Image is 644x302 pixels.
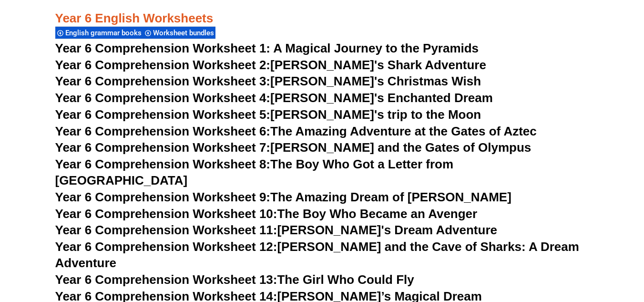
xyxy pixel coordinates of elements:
[55,74,271,88] span: Year 6 Comprehension Worksheet 3:
[55,124,537,138] a: Year 6 Comprehension Worksheet 6:The Amazing Adventure at the Gates of Aztec
[55,240,579,270] a: Year 6 Comprehension Worksheet 12:[PERSON_NAME] and the Cave of Sharks: A Dream Adventure
[55,207,478,221] a: Year 6 Comprehension Worksheet 10:The Boy Who Became an Avenger
[65,29,144,37] span: English grammar books
[55,41,479,55] a: Year 6 Comprehension Worksheet 1: A Magical Journey to the Pyramids
[55,272,277,287] span: Year 6 Comprehension Worksheet 13:
[55,223,497,237] a: Year 6 Comprehension Worksheet 11:[PERSON_NAME]'s Dream Adventure
[55,190,511,204] a: Year 6 Comprehension Worksheet 9:The Amazing Dream of [PERSON_NAME]
[55,107,271,122] span: Year 6 Comprehension Worksheet 5:
[55,107,481,122] a: Year 6 Comprehension Worksheet 5:[PERSON_NAME]'s trip to the Moon
[55,272,414,287] a: Year 6 Comprehension Worksheet 13:The Girl Who Could Fly
[55,91,493,105] a: Year 6 Comprehension Worksheet 4:[PERSON_NAME]'s Enchanted Dream
[55,74,481,88] a: Year 6 Comprehension Worksheet 3:[PERSON_NAME]'s Christmas Wish
[55,58,486,72] a: Year 6 Comprehension Worksheet 2:[PERSON_NAME]'s Shark Adventure
[55,157,454,187] a: Year 6 Comprehension Worksheet 8:The Boy Who Got a Letter from [GEOGRAPHIC_DATA]
[55,26,143,39] div: English grammar books
[55,124,271,138] span: Year 6 Comprehension Worksheet 6:
[55,240,277,254] span: Year 6 Comprehension Worksheet 12:
[55,140,271,155] span: Year 6 Comprehension Worksheet 7:
[143,26,215,39] div: Worksheet bundles
[55,207,277,221] span: Year 6 Comprehension Worksheet 10:
[55,223,277,237] span: Year 6 Comprehension Worksheet 11:
[55,190,271,204] span: Year 6 Comprehension Worksheet 9:
[55,91,271,105] span: Year 6 Comprehension Worksheet 4:
[153,29,217,37] span: Worksheet bundles
[596,256,644,302] iframe: Chat Widget
[55,58,271,72] span: Year 6 Comprehension Worksheet 2:
[55,157,271,171] span: Year 6 Comprehension Worksheet 8:
[55,140,532,155] a: Year 6 Comprehension Worksheet 7:[PERSON_NAME] and the Gates of Olympus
